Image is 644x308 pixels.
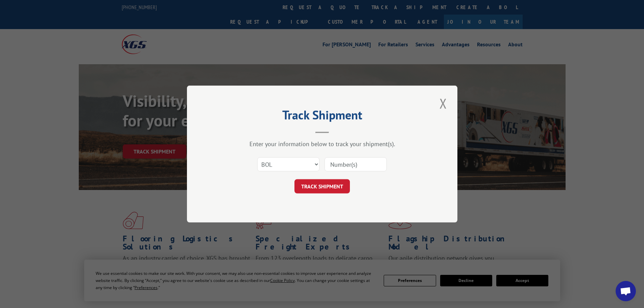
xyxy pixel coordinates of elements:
button: Close modal [437,94,449,113]
div: Enter your information below to track your shipment(s). [221,140,424,148]
h2: Track Shipment [221,110,424,123]
a: Open chat [616,281,636,301]
button: TRACK SHIPMENT [294,179,350,193]
input: Number(s) [325,157,387,171]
